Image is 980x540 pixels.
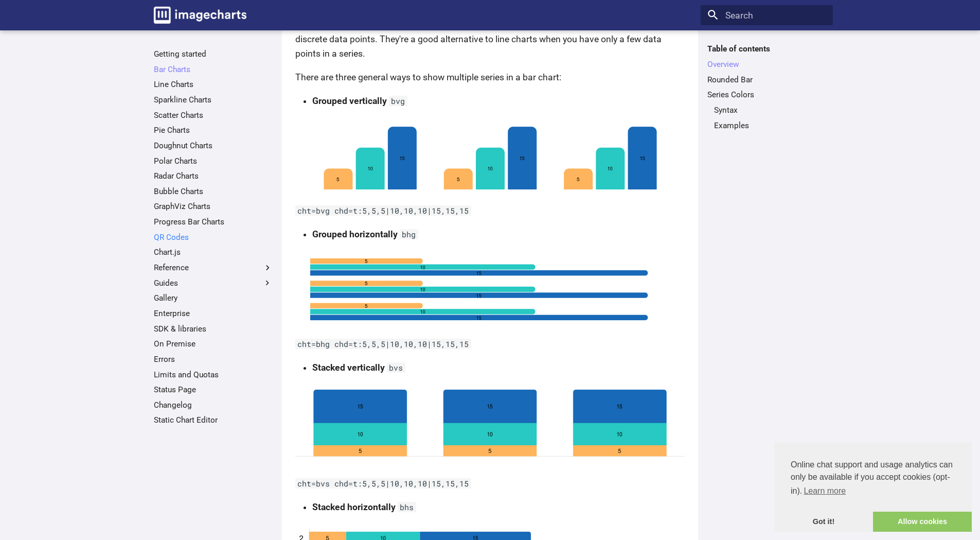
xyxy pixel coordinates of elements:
[714,120,826,131] a: Examples
[295,478,471,489] code: cht=bvs chd=t:5,5,5|10,10,10|15,15,15
[154,247,273,257] a: Chart.js
[398,502,416,512] code: bhs
[154,385,273,395] a: Status Page
[154,125,273,135] a: Pie Charts
[154,141,273,151] a: Doughnut Charts
[154,7,246,24] img: logo
[154,370,273,380] a: Limits and Quotas
[774,512,873,532] a: dismiss cookie message
[154,263,273,273] label: Reference
[154,324,273,334] a: SDK & libraries
[312,362,385,373] strong: Stacked vertically
[154,400,273,410] a: Changelog
[154,79,273,90] a: Line Charts
[149,2,251,28] a: Image-Charts documentation
[714,105,826,115] a: Syntax
[802,483,847,499] a: learn more about cookies
[154,186,273,197] a: Bubble Charts
[400,229,418,239] code: bhg
[154,293,273,303] a: Gallery
[707,105,826,131] nav: Series Colors
[312,96,387,106] strong: Grouped vertically
[312,229,398,239] strong: Grouped horizontally
[154,95,273,105] a: Sparkline Charts
[310,117,670,195] img: chart
[873,512,972,532] a: allow cookies
[295,18,685,61] p: Bar charts are good for side-by-side comparison and spotting trends in a small number of discrete...
[154,110,273,120] a: Scatter Charts
[707,90,826,100] a: Series Colors
[154,415,273,425] a: Static Chart Editor
[154,278,273,288] label: Guides
[295,205,471,216] code: cht=bvg chd=t:5,5,5|10,10,10|15,15,15
[154,354,273,364] a: Errors
[774,442,972,532] div: cookieconsent
[154,232,273,242] a: QR Codes
[707,75,826,85] a: Rounded Bar
[154,201,273,212] a: GraphViz Charts
[310,251,670,328] img: chart
[701,5,833,26] input: Search
[791,459,955,499] span: Online chat support and usage analytics can only be available if you accept cookies (opt-in).
[154,217,273,227] a: Progress Bar Charts
[154,171,273,181] a: Radar Charts
[154,64,273,75] a: Bar Charts
[295,70,685,84] p: There are three general ways to show multiple series in a bar chart:
[154,156,273,166] a: Polar Charts
[295,339,471,349] code: cht=bhg chd=t:5,5,5|10,10,10|15,15,15
[701,44,833,54] label: Table of contents
[295,384,685,467] img: chart
[154,339,273,349] a: On Premise
[154,308,273,319] a: Enterprise
[707,59,826,69] a: Overview
[387,362,405,373] code: bvs
[154,49,273,59] a: Getting started
[389,96,407,106] code: bvg
[312,502,396,512] strong: Stacked horizontally
[701,44,833,130] nav: Table of contents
